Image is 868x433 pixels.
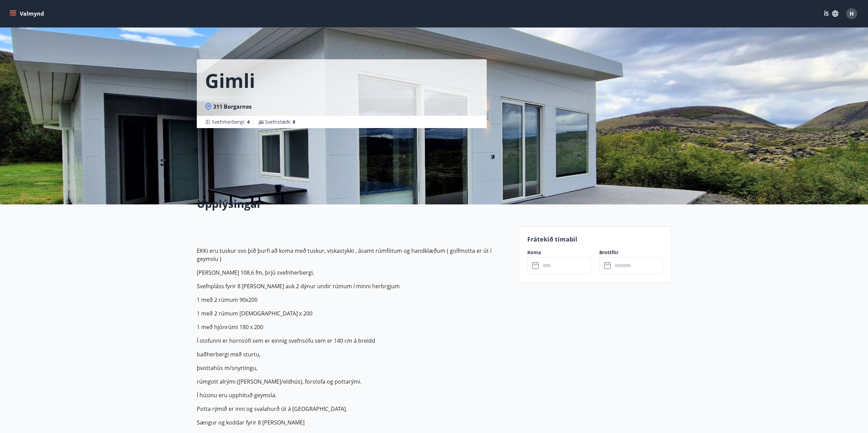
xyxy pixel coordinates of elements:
span: H [850,10,854,17]
label: Koma [527,249,591,256]
p: Frátekið tímabil [527,235,663,244]
span: Svefnherbergi : [212,119,250,125]
button: menu [8,7,47,20]
p: [PERSON_NAME] 108,6 fm, þrjú svefnherbergi, [197,268,511,277]
p: 1 með 2 rúmum 90x200 [197,296,511,304]
button: ÍS [820,7,842,20]
p: 1 með 2 rúmum [DEMOGRAPHIC_DATA] x 200 [197,309,511,318]
h1: Gimli [205,67,255,93]
span: 4 [247,119,250,125]
p: rúmgott alrými ([PERSON_NAME]/eldhús), forstofa og pottarými. [197,377,511,386]
p: þvottahús m/snyrtingu, [197,364,511,372]
button: H [843,5,860,22]
p: Potta rýmið er inni og svalahurð út á [GEOGRAPHIC_DATA]. [197,405,511,413]
p: Í stofunni er hornsófi sem er einnig svefnsófu sem er 140 cm á breidd [197,337,511,345]
span: 311 Borgarnes [213,103,252,110]
p: 1 með hjónrúmi 180 x 200 [197,323,511,331]
p: Sængur og koddar fyrir 8 [PERSON_NAME] [197,418,511,427]
p: baðherbergi með sturtu, [197,350,511,358]
p: EKKi eru tuskur svo þið þurfi að koma með tuskur, viskastykki , ásamt rúmfötum og handklæðum ( go... [197,247,511,263]
h2: Upplýsingar [197,196,511,211]
label: Brottför [599,249,663,256]
p: Í húsinu eru upphituð geymsla. [197,391,511,399]
span: Svefnstæði : [265,119,295,125]
p: Svefnpláss fyrir 8 [PERSON_NAME] auk 2 dýnur undir rúmum í minni herbrgjum [197,282,511,290]
span: 8 [293,119,295,125]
